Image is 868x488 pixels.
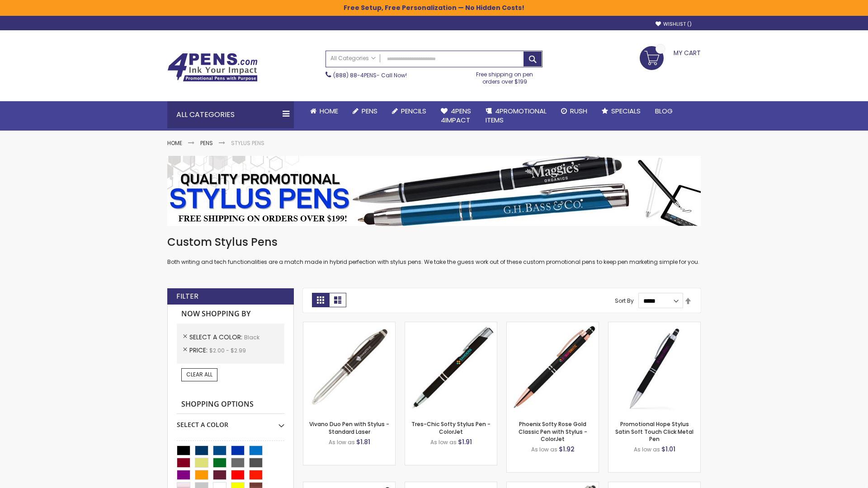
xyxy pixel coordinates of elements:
strong: Shopping Options [177,395,284,414]
strong: Stylus Pens [231,139,264,147]
span: Pens [362,106,377,116]
span: As low as [329,438,355,446]
a: Vivano Duo Pen with Stylus - Standard Laser-Black [303,322,395,329]
a: Vivano Duo Pen with Stylus - Standard Laser [309,420,389,435]
a: Pens [345,101,385,121]
img: 4Pens Custom Pens and Promotional Products [167,53,258,82]
a: Rush [554,101,594,121]
strong: Grid [312,293,329,307]
span: All Categories [330,55,376,62]
a: 4PROMOTIONALITEMS [478,101,554,131]
div: All Categories [167,101,294,128]
span: Black [244,333,259,341]
span: As low as [430,438,457,446]
strong: Filter [176,291,198,301]
span: Select A Color [189,333,244,342]
img: Phoenix Softy Rose Gold Classic Pen with Stylus - ColorJet-Black [507,322,599,414]
a: Pens [200,139,213,147]
h1: Custom Stylus Pens [167,235,701,249]
a: Phoenix Softy Rose Gold Classic Pen with Stylus - ColorJet-Black [507,322,599,329]
a: Specials [594,101,648,121]
a: Tres-Chic Softy Stylus Pen - ColorJet-Black [405,322,497,329]
a: Promotional Hope Stylus Satin Soft Touch Click Metal Pen-Black [609,322,700,329]
span: As low as [531,446,557,453]
a: Promotional Hope Stylus Satin Soft Touch Click Metal Pen [615,420,693,442]
a: Home [303,101,345,121]
span: $1.92 [559,445,575,454]
span: $2.00 - $2.99 [209,347,246,354]
img: Promotional Hope Stylus Satin Soft Touch Click Metal Pen-Black [609,322,700,414]
span: Home [320,106,338,116]
span: - Call Now! [333,71,407,79]
div: Free shipping on pen orders over $199 [467,67,543,85]
span: Blog [655,106,673,116]
span: Pencils [401,106,426,116]
span: As low as [634,446,660,453]
a: Blog [648,101,680,121]
a: All Categories [326,51,380,66]
label: Sort By [615,297,634,305]
a: (888) 88-4PENS [333,71,377,79]
a: Pencils [385,101,434,121]
span: 4PROMOTIONAL ITEMS [486,106,547,125]
a: Home [167,139,182,147]
span: $1.01 [661,445,675,454]
span: Rush [570,106,587,116]
div: Both writing and tech functionalities are a match made in hybrid perfection with stylus pens. We ... [167,235,701,266]
span: 4Pens 4impact [441,106,471,125]
a: Phoenix Softy Rose Gold Classic Pen with Stylus - ColorJet [519,420,587,442]
span: $1.81 [356,437,370,446]
img: Tres-Chic Softy Stylus Pen - ColorJet-Black [405,322,497,414]
a: Clear All [181,368,217,381]
span: Clear All [186,371,212,378]
img: Vivano Duo Pen with Stylus - Standard Laser-Black [303,322,395,414]
span: Price [189,346,209,355]
a: 4Pens4impact [434,101,478,131]
span: $1.91 [458,437,472,446]
a: Wishlist [656,21,692,28]
strong: Now Shopping by [177,305,284,324]
div: Select A Color [177,414,284,429]
span: Specials [611,106,641,116]
img: Stylus Pens [167,156,701,226]
a: Tres-Chic Softy Stylus Pen - ColorJet [411,420,491,435]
